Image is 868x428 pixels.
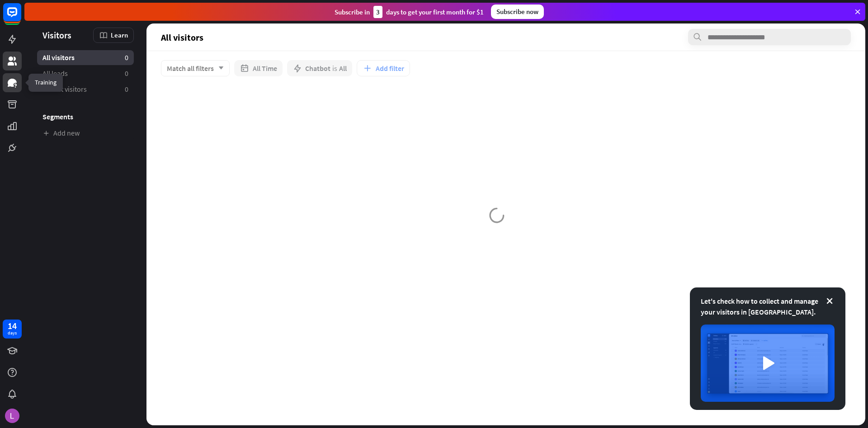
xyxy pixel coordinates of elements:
[42,85,87,94] span: Recent visitors
[111,31,128,39] span: Learn
[125,69,128,78] aside: 0
[701,325,835,402] img: image
[701,296,835,317] div: Let's check how to collect and manage your visitors in [GEOGRAPHIC_DATA].
[491,5,544,19] div: Subscribe now
[7,4,34,31] button: Open LiveChat chat widget
[373,6,382,18] div: 3
[37,112,134,121] h3: Segments
[3,320,22,339] a: 14 days
[8,322,17,330] div: 14
[8,330,17,336] div: days
[37,126,134,141] a: Add new
[42,69,68,78] span: All leads
[37,66,134,81] a: All leads 0
[42,53,75,62] span: All visitors
[161,32,203,42] span: All visitors
[42,30,71,40] span: Visitors
[335,6,484,18] div: Subscribe in days to get your first month for $1
[125,85,128,94] aside: 0
[37,82,134,97] a: Recent visitors 0
[125,53,128,62] aside: 0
